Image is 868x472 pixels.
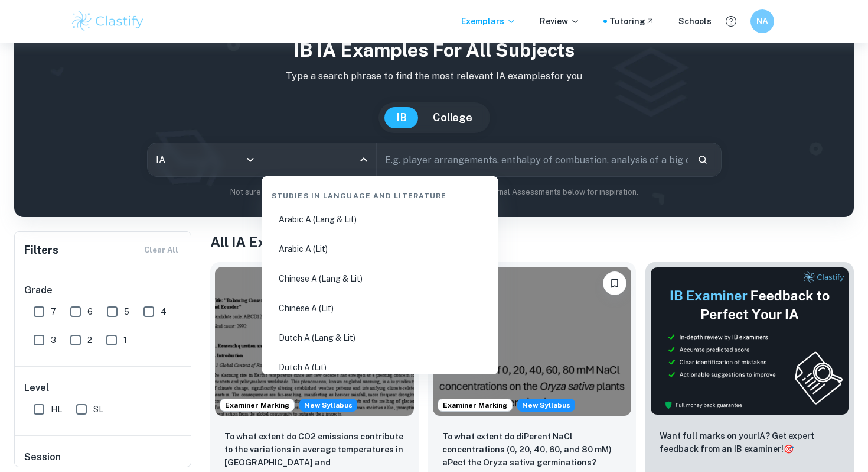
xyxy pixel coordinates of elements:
[267,265,494,292] li: Chinese A (Lang & Lit)
[442,430,622,469] p: To what extent do diPerent NaCl concentrations (0, 20, 40, 60, and 80 mM) aPect the Oryza sativa ...
[148,143,262,176] div: IA
[517,399,575,412] div: Starting from the May 2026 session, the ESS IA requirements have changed. We created this exempla...
[650,267,849,415] img: Thumbnail
[267,354,494,381] li: Dutch A (Lit)
[693,150,713,170] button: Search
[24,69,844,83] p: Type a search phrase to find the most relevant IA examples for you
[24,36,844,64] h1: IB IA examples for all subjects
[267,324,494,351] li: Dutch A (Lang & Lit)
[267,181,494,206] div: Studies in Language and Literature
[267,235,494,263] li: Arabic A (Lit)
[215,267,414,416] img: ESS IA example thumbnail: To what extent do CO2 emissions contribu
[609,15,655,28] a: Tutoring
[267,206,494,233] li: Arabic A (Lang & Lit)
[678,15,712,28] a: Schools
[355,151,372,168] button: Close
[51,305,56,318] span: 7
[24,381,182,395] h6: Level
[161,305,167,318] span: 4
[220,400,294,410] span: Examiner Marking
[377,143,688,176] input: E.g. player arrangements, enthalpy of combustion, analysis of a big city...
[51,334,56,347] span: 3
[750,9,774,33] button: NA
[421,107,484,128] button: College
[299,399,357,412] div: Starting from the May 2026 session, the ESS IA requirements have changed. We created this exempla...
[24,283,182,298] h6: Grade
[124,305,129,318] span: 5
[224,430,404,470] p: To what extent do CO2 emissions contribute to the variations in average temperatures in Indonesia...
[51,403,62,416] span: HL
[517,399,575,412] span: New Syllabus
[93,403,103,416] span: SL
[24,242,58,258] h6: Filters
[299,399,357,412] span: New Syllabus
[438,400,512,410] span: Examiner Marking
[784,444,794,454] span: 🎯
[87,305,93,318] span: 6
[267,295,494,322] li: Chinese A (Lit)
[210,231,854,253] h1: All IA Examples
[721,11,741,31] button: Help and Feedback
[603,271,626,295] button: Bookmark
[540,15,580,28] p: Review
[123,334,127,347] span: 1
[384,107,419,128] button: IB
[433,267,632,416] img: ESS IA example thumbnail: To what extent do diPerent NaCl concentr
[660,429,840,455] p: Want full marks on your IA ? Get expert feedback from an IB examiner!
[756,15,769,28] h6: NA
[70,9,145,33] img: Clastify logo
[24,186,844,198] p: Not sure what to search for? You can always look through our example Internal Assessments below f...
[461,15,516,28] p: Exemplars
[87,334,92,347] span: 2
